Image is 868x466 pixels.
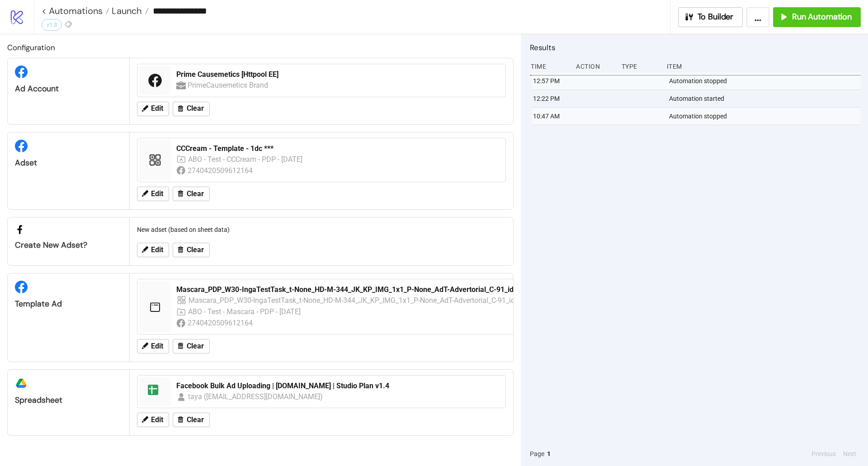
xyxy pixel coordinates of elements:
[151,104,163,113] span: Edit
[666,58,861,75] div: Item
[173,413,210,427] button: Clear
[188,306,302,317] div: ABO - Test - Mascara - PDP - [DATE]
[133,221,509,238] div: New adset (based on sheet data)
[678,7,743,27] button: To Builder
[137,102,169,116] button: Edit
[15,158,122,168] div: Adset
[173,102,210,116] button: Clear
[792,12,852,22] span: Run Automation
[15,84,122,94] div: Ad Account
[187,416,204,424] span: Clear
[187,104,204,113] span: Clear
[173,187,210,201] button: Clear
[151,246,163,254] span: Edit
[532,72,571,89] div: 12:57 PM
[15,240,122,250] div: Create new adset?
[188,317,254,329] div: 2740420509612164
[575,58,614,75] div: Action
[668,108,863,125] div: Automation stopped
[109,5,142,17] span: Launch
[15,395,122,405] div: Spreadsheet
[668,90,863,107] div: Automation started
[151,416,163,424] span: Edit
[176,381,500,391] div: Facebook Bulk Ad Uploading | [DOMAIN_NAME] | Studio Plan v1.4
[188,165,254,176] div: 2740420509612164
[42,19,62,31] div: v1.3
[173,339,210,353] button: Clear
[840,449,859,459] button: Next
[530,449,544,459] span: Page
[532,90,571,107] div: 12:22 PM
[809,449,839,459] button: Previous
[137,187,169,201] button: Edit
[188,80,269,91] div: PrimeCausemetics Brand
[698,12,734,22] span: To Builder
[137,243,169,257] button: Edit
[532,108,571,125] div: 10:47 AM
[176,285,588,295] div: Mascara_PDP_W30-IngaTestTask_t-None_HD-M-344_JK_KP_IMG_1x1_P-None_AdT-Advertorial_C-91_idea-og_V1...
[746,7,769,27] button: ...
[530,58,569,75] div: Time
[530,42,861,53] h2: Results
[173,243,210,257] button: Clear
[109,6,149,15] a: Launch
[176,144,500,154] div: CCCream - Template - 1dc ***
[137,413,169,427] button: Edit
[176,70,500,80] div: Prime Causemetics [Httpool EE]
[188,154,303,165] div: ABO - Test - CCCream - PDP - [DATE]
[137,339,169,353] button: Edit
[187,246,204,254] span: Clear
[188,391,324,402] div: taya ([EMAIL_ADDRESS][DOMAIN_NAME])
[7,42,514,53] h2: Configuration
[544,449,553,459] button: 1
[151,190,163,198] span: Edit
[668,72,863,89] div: Automation stopped
[621,58,660,75] div: Type
[187,342,204,350] span: Clear
[187,190,204,198] span: Clear
[151,342,163,350] span: Edit
[773,7,861,27] button: Run Automation
[42,6,109,15] a: < Automations
[15,299,122,309] div: Template Ad
[189,295,584,306] div: Mascara_PDP_W30-IngaTestTask_t-None_HD-M-344_JK_KP_IMG_1x1_P-None_AdT-Advertorial_C-91_idea-og_V1...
